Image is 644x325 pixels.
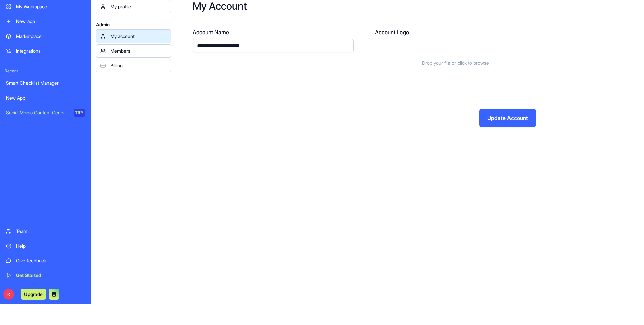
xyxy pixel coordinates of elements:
a: Team [2,224,89,238]
a: Billing [96,59,171,72]
div: New app [16,18,85,25]
div: Help [16,243,85,249]
div: New App [6,94,85,101]
a: Help [2,239,89,253]
div: Get Started [16,272,85,279]
a: Marketplace [2,29,89,43]
div: Marketplace [16,33,85,40]
a: Upgrade [21,290,46,297]
label: Account Name [193,28,354,36]
div: My Workspace [16,3,85,10]
a: Smart Checklist Manager [2,76,89,90]
button: Update Account [479,109,536,127]
div: Drop your file or click to browse [375,39,536,87]
div: Smart Checklist Manager [6,80,85,86]
div: Integrations [16,48,85,54]
a: Integrations [2,44,89,58]
a: New app [2,15,89,28]
button: Upgrade [21,289,46,300]
a: My account [96,29,171,43]
div: TRY [74,109,85,117]
span: Recent [2,68,89,74]
span: Admin [96,21,171,28]
span: R [3,289,14,300]
span: Drop your file or click to browse [422,60,489,66]
div: Billing [110,62,167,69]
label: Account Logo [375,28,536,36]
div: Social Media Content Generator [6,109,69,116]
a: Get Started [2,269,89,282]
div: Members [110,48,167,54]
a: Give feedback [2,254,89,267]
div: Team [16,228,85,235]
a: New App [2,91,89,105]
div: My account [110,33,167,40]
div: Give feedback [16,257,85,264]
a: Social Media Content GeneratorTRY [2,106,89,119]
div: My profile [110,3,167,10]
a: Members [96,44,171,58]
